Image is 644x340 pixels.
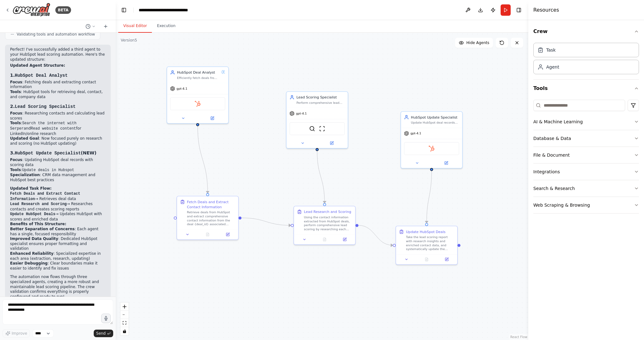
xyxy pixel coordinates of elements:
[424,171,434,223] g: Edge from 7a86b31e-73bb-409c-aedd-3901f4e7c2d7 to 0b3a83c8-4ab3-4d1e-a512-e11ee71ff35b
[297,95,345,100] div: Lead Scoring Specialist
[10,168,21,172] strong: Tools
[304,209,351,215] div: Lead Research and Scoring
[96,331,106,336] span: Send
[514,6,523,14] button: Hide right sidebar
[318,140,346,146] button: Open in side panel
[195,126,210,193] g: Edge from e28eff6c-0c4d-4f08-aae9-885f9897dc5c to 7c24c514-85b7-4923-adfb-30753c37dd86
[198,115,226,121] button: Open in side panel
[101,314,111,323] button: Click to speak your automation idea
[10,63,65,68] strong: Updated Agent Structure:
[195,101,201,107] img: HubSpot
[10,158,106,167] li: : Updating HubSpot deal records with scoring data
[336,237,353,242] button: Open in side panel
[533,130,639,147] button: Database & Data
[15,73,68,78] code: HubSpot Deal Analyst
[120,319,129,327] button: fit view
[10,173,40,177] strong: Specialization
[15,151,81,156] code: HubSpot Update Specialist
[83,23,98,30] button: Switch to previous chat
[177,70,219,75] div: HubSpot Deal Analyst
[297,101,345,105] div: Perform comprehensive lead scoring by researching contacts through LinkedIn and other online reso...
[319,126,325,132] img: ScrapeWebsiteTool
[410,131,421,136] span: gpt-4.1
[429,146,435,152] img: HubSpot
[119,6,128,14] button: Hide left sidebar
[10,222,66,226] strong: Benefits of This Structure:
[219,231,236,237] button: Open in side panel
[10,121,106,136] li: : and for LinkedIn/online research
[241,215,291,228] g: Edge from 7c24c514-85b7-4923-adfb-30753c37dd86 to 745c48eb-0d7c-4149-a8e0-5e56a6bc422d
[533,23,639,40] button: Crew
[533,97,639,219] div: Tools
[139,7,209,13] nav: breadcrumb
[13,3,50,17] img: Logo
[10,73,68,78] strong: 1.
[296,112,307,116] span: gpt-4.1
[12,331,27,336] span: Improve
[10,237,58,241] strong: Improved Data Quality
[10,251,53,256] strong: Enhanced Reliability
[10,173,106,182] li: : CRM data management and HubSpot best practices
[304,215,353,231] div: Using the contact information extracted from HubSpot deals, perform comprehensive lead scoring by...
[187,210,236,226] div: Retrieve deals from HubSpot and extract comprehensive contact information from the deal {deal_id}...
[10,80,22,84] strong: Focus
[309,126,315,132] img: SerperDevTool
[177,76,219,80] div: Efficiently fetch deals from HubSpot and extract comprehensive contact information from associate...
[533,114,639,130] button: AI & Machine Learning
[176,86,187,91] span: gpt-4.1
[10,202,67,206] code: Lead Research and Scoring
[17,32,95,37] span: Validating tools and automation workflow
[152,20,180,33] button: Execution
[120,311,129,319] button: zoom out
[533,80,639,97] button: Tools
[167,66,229,124] div: HubSpot Deal AnalystEfficiently fetch deals from HubSpot and extract comprehensive contact inform...
[10,90,21,94] strong: Tools
[438,256,455,262] button: Open in side panel
[286,91,348,148] div: Lead Scoring SpecialistPerform comprehensive lead scoring by researching contacts through LinkedI...
[10,121,76,131] code: Search the internet with Serper
[10,121,21,125] strong: Tools
[55,6,71,14] div: BETA
[293,206,356,245] div: Lead Research and ScoringUsing the contact information extracted from HubSpot deals, perform comp...
[10,261,106,271] li: : Clear boundaries make it easier to identify and fix issues
[3,329,30,337] button: Improve
[10,227,75,231] strong: Better Separation of Concerns
[10,104,75,109] strong: 2.
[10,212,55,216] code: Update HubSpot Deals
[411,121,459,125] div: Update HubSpot deal records with lead scores, enriched contact data, and research insights while ...
[315,151,327,203] g: Edge from 0bfca0b0-4fce-489c-aa4e-1d65d8b54221 to 745c48eb-0d7c-4149-a8e0-5e56a6bc422d
[416,256,437,262] button: No output available
[510,335,527,339] a: React Flow attribution
[533,164,639,180] button: Integrations
[406,235,454,251] div: Take the lead scoring report with research insights and enriched contact data, and systematically...
[10,158,22,162] strong: Focus
[533,147,639,163] button: File & Document
[15,104,75,109] code: Lead Scoring Specialist
[10,168,106,173] li: :
[10,47,106,62] p: Perfect! I've successfully added a third agent to your HubSpot lead scoring automation. Here's th...
[396,226,458,265] div: Update HubSpot DealsTake the lead scoring report with research insights and enriched contact data...
[10,251,106,261] li: : Specialized expertise in each area (extraction, research, updating)
[31,126,76,131] code: Read website content
[10,136,106,146] li: : Now focused purely on research and scoring (no HubSpot updating)
[314,237,335,242] button: No output available
[101,23,111,30] button: Start a new chat
[120,327,129,335] button: toggle interactivity
[10,237,106,251] li: : Dedicated HubSpot specialist ensures proper formatting and validation
[411,115,459,120] div: HubSpot Update Specialist
[10,202,106,212] li: → Researches contacts and creates scoring reports
[533,6,559,14] h4: Resources
[10,212,106,222] li: → Updates HubSpot with scores and enriched data
[546,64,559,70] div: Agent
[546,47,556,53] div: Task
[197,231,218,237] button: No output available
[10,90,106,99] li: : HubSpot tools for retrieving deal, contact, and company data
[533,197,639,213] button: Web Scraping & Browsing
[10,275,106,299] p: The automation now flows through three specialized agents, creating a more robust and maintainabl...
[10,191,106,202] li: → Retrieves deal data
[22,168,74,172] code: Update deals in Hubspot
[401,111,463,169] div: HubSpot Update SpecialistUpdate HubSpot deal records with lead scores, enriched contact data, and...
[10,261,47,265] strong: Easier Debugging
[466,40,489,45] span: Hide Agents
[176,196,239,240] div: Fetch Deals and Extract Contact InformationRetrieve deals from HubSpot and extract comprehensive ...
